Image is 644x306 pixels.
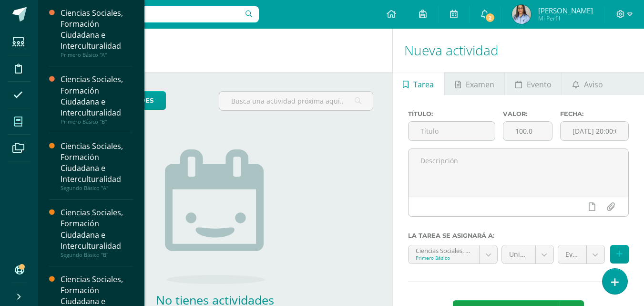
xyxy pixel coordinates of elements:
[404,29,633,72] h1: Nueva actividad
[61,52,133,58] div: Primero Básico "A"
[61,185,133,191] div: Segundo Básico "A"
[165,149,265,284] img: no_activities.png
[502,245,553,264] a: Unidad 4
[416,254,472,261] div: Primero Básico
[408,232,629,239] label: La tarea se asignará a:
[445,72,504,95] a: Examen
[408,110,496,117] label: Título:
[558,245,604,264] a: Evaluación (30.0%)
[413,73,434,96] span: Tarea
[409,122,495,140] input: Título
[466,73,494,96] span: Examen
[50,29,381,72] h1: Actividades
[219,92,372,110] input: Busca una actividad próxima aquí...
[61,118,133,125] div: Primero Básico "B"
[409,245,497,264] a: Ciencias Sociales, Formación Ciudadana e Interculturalidad 'A'Primero Básico
[61,8,133,58] a: Ciencias Sociales, Formación Ciudadana e InterculturalidadPrimero Básico "A"
[561,122,628,140] input: Fecha de entrega
[560,110,629,117] label: Fecha:
[527,73,552,96] span: Evento
[485,12,495,23] span: 2
[393,72,444,95] a: Tarea
[562,72,613,95] a: Aviso
[512,5,531,24] img: 70b1105214193c847cd35a8087b967c7.png
[61,74,133,118] div: Ciencias Sociales, Formación Ciudadana e Interculturalidad
[61,141,133,185] div: Ciencias Sociales, Formación Ciudadana e Interculturalidad
[503,122,552,140] input: Puntos máximos
[61,8,133,52] div: Ciencias Sociales, Formación Ciudadana e Interculturalidad
[61,207,133,258] a: Ciencias Sociales, Formación Ciudadana e InterculturalidadSegundo Básico "B"
[44,6,259,22] input: Busca un usuario...
[509,245,528,264] span: Unidad 4
[538,6,593,15] span: [PERSON_NAME]
[61,74,133,125] a: Ciencias Sociales, Formación Ciudadana e InterculturalidadPrimero Básico "B"
[584,73,603,96] span: Aviso
[505,72,562,95] a: Evento
[538,14,593,22] span: Mi Perfil
[61,252,133,258] div: Segundo Básico "B"
[565,245,579,264] span: Evaluación (30.0%)
[61,207,133,251] div: Ciencias Sociales, Formación Ciudadana e Interculturalidad
[503,110,552,117] label: Valor:
[416,245,472,254] div: Ciencias Sociales, Formación Ciudadana e Interculturalidad 'A'
[61,141,133,191] a: Ciencias Sociales, Formación Ciudadana e InterculturalidadSegundo Básico "A"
